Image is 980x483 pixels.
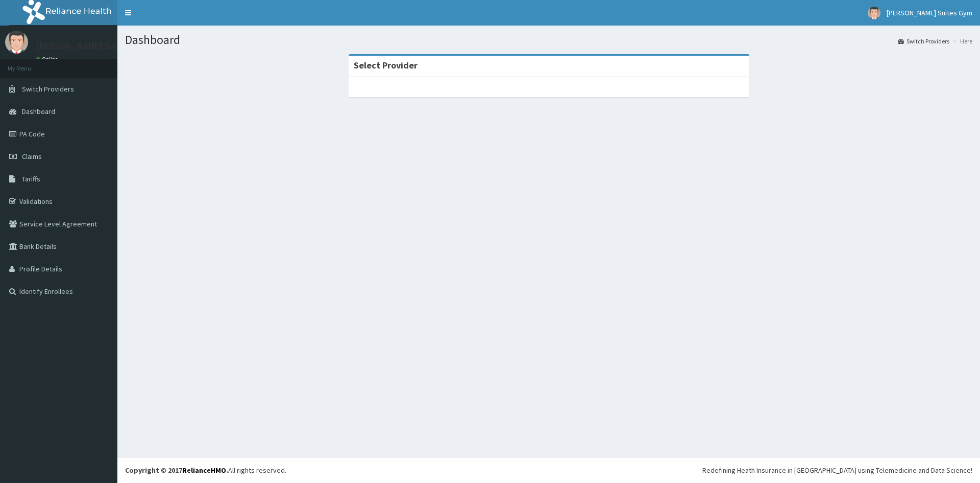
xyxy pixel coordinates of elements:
[182,466,226,475] a: RelianceHMO
[22,84,74,94] span: Switch Providers
[125,33,972,47] h1: Dashboard
[22,152,42,161] span: Claims
[702,465,972,475] div: Redefining Heath Insurance in [GEOGRAPHIC_DATA] using Telemedicine and Data Science!
[354,59,418,71] strong: Select Provider
[36,56,60,63] a: Online
[868,7,880,19] img: User Image
[125,466,228,475] strong: Copyright © 2017 .
[5,31,28,54] img: User Image
[22,174,40,183] span: Tariffs
[22,107,55,116] span: Dashboard
[950,37,972,45] li: Here
[887,8,972,17] span: [PERSON_NAME] Suites Gym
[898,37,949,45] a: Switch Providers
[36,41,149,51] p: [PERSON_NAME] Suites Gym
[117,457,980,483] footer: All rights reserved.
